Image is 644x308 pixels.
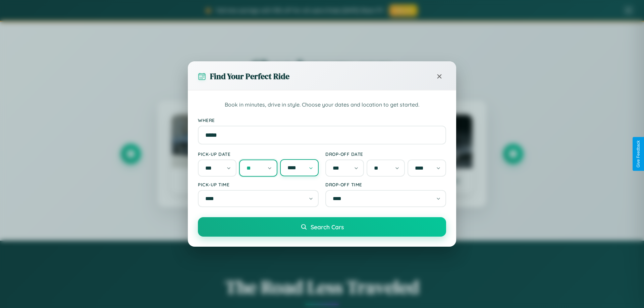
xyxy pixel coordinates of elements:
button: Search Cars [198,217,446,237]
span: Search Cars [311,223,344,231]
label: Drop-off Date [325,151,446,157]
label: Drop-off Time [325,182,446,187]
h3: Find Your Perfect Ride [210,71,289,82]
label: Pick-up Time [198,182,319,187]
label: Where [198,117,446,123]
p: Book in minutes, drive in style. Choose your dates and location to get started. [198,101,446,109]
label: Pick-up Date [198,151,319,157]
